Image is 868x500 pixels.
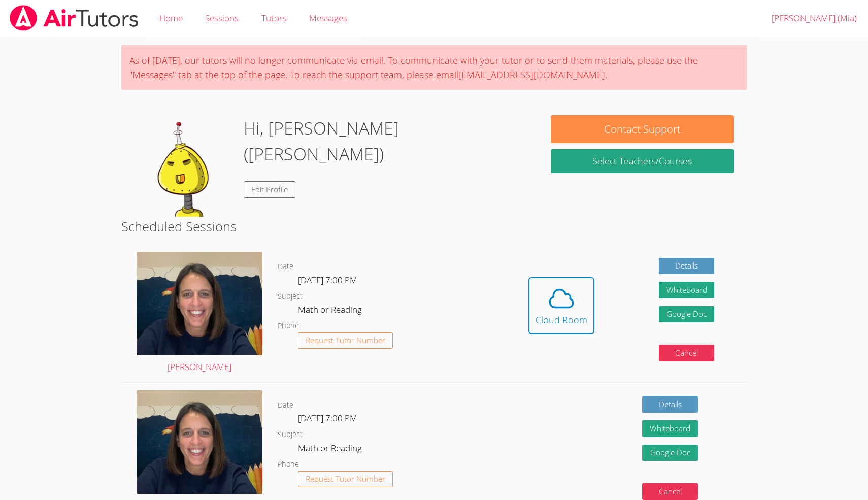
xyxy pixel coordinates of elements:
button: Whiteboard [642,420,698,437]
a: Edit Profile [244,181,295,198]
dt: Date [278,399,293,412]
button: Cancel [642,483,698,500]
span: [DATE] 7:00 PM [298,412,357,424]
div: Cloud Room [536,313,587,327]
img: IMG_3552%20(1).jpeg [137,390,262,494]
dt: Phone [278,458,299,471]
dt: Phone [278,320,299,332]
h2: Scheduled Sessions [121,217,746,236]
dt: Date [278,260,293,273]
button: Cancel [659,345,715,361]
span: Messages [309,12,347,24]
img: airtutors_banner-c4298cdbf04f3fff15de1276eac7730deb9818008684d7c2e4769d2f7ddbe033.png [9,5,140,31]
button: Request Tutor Number [298,471,393,488]
dd: Math or Reading [298,441,364,458]
button: Cloud Room [528,277,594,334]
span: Request Tutor Number [306,475,385,483]
dt: Subject [278,290,303,303]
button: Whiteboard [659,282,715,298]
h1: Hi, [PERSON_NAME] ([PERSON_NAME]) [244,115,526,167]
button: Contact Support [551,115,734,143]
a: Details [642,396,698,413]
dt: Subject [278,428,303,441]
img: default.png [134,115,236,217]
span: Request Tutor Number [306,337,385,344]
a: Google Doc [659,306,715,323]
div: As of [DATE], our tutors will no longer communicate via email. To communicate with your tutor or ... [121,45,746,90]
button: Request Tutor Number [298,332,393,349]
a: Google Doc [642,445,698,461]
img: IMG_3552%20(1).jpeg [137,252,262,355]
span: [DATE] 7:00 PM [298,274,357,286]
dd: Math or Reading [298,303,364,320]
a: Details [659,258,715,275]
a: Select Teachers/Courses [551,149,734,173]
a: [PERSON_NAME] [137,252,262,375]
